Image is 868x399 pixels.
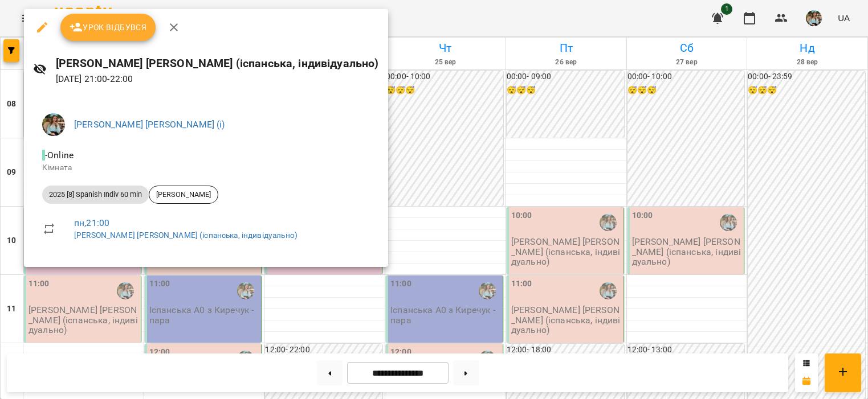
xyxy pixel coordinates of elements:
[74,217,109,228] a: пн , 21:00
[42,162,370,174] p: Кімната
[149,190,218,200] span: [PERSON_NAME]
[56,72,379,86] p: [DATE] 21:00 - 22:00
[74,231,298,240] a: [PERSON_NAME] [PERSON_NAME] (іспанська, індивідуально)
[60,14,156,41] button: Урок відбувся
[42,150,76,161] span: - Online
[70,20,147,34] span: Урок відбувся
[56,55,379,72] h6: [PERSON_NAME] [PERSON_NAME] (іспанська, індивідуально)
[149,186,218,204] div: [PERSON_NAME]
[42,113,65,136] img: 856b7ccd7d7b6bcc05e1771fbbe895a7.jfif
[74,119,225,130] a: [PERSON_NAME] [PERSON_NAME] (і)
[42,190,149,200] span: 2025 [8] Spanish Indiv 60 min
